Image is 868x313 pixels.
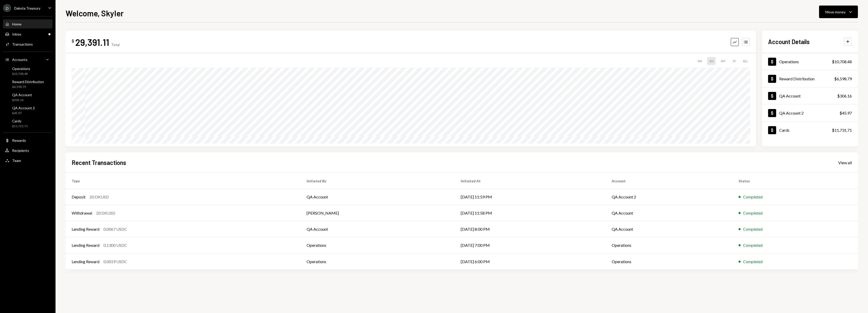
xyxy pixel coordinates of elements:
[707,57,716,65] div: 1M
[455,221,605,237] td: [DATE] 8:00 PM
[743,242,763,248] div: Completed
[3,104,52,116] a: QA Account 2$45.97
[606,237,733,253] td: Operations
[762,53,858,70] a: Operations$10,708.48
[12,42,33,46] div: Transactions
[838,160,852,165] div: View all
[12,106,35,110] div: QA Account 2
[12,148,29,153] div: Recipients
[455,205,605,221] td: [DATE] 11:58 PM
[606,221,733,237] td: QA Account
[3,136,52,145] a: Rewards
[606,189,733,205] td: QA Account 2
[12,98,32,102] div: $306.16
[12,85,44,89] div: $6,598.79
[12,111,35,115] div: $45.97
[779,128,790,132] div: Cards
[12,80,44,84] div: Reward Distribution
[12,158,21,163] div: Team
[301,237,455,253] td: Operations
[834,76,852,82] div: $6,598.79
[12,138,26,143] div: Rewards
[3,29,52,39] a: Inbox
[103,226,127,232] div: 0.0067 USDC
[301,253,455,269] td: Operations
[301,173,455,189] th: Initiated By
[90,194,109,200] div: 20 DKUSD
[96,210,115,216] div: 20 DKUSD
[606,205,733,221] td: QA Account
[733,173,858,189] th: Status
[743,226,763,232] div: Completed
[743,194,763,200] div: Completed
[606,173,733,189] th: Account
[455,189,605,205] td: [DATE] 11:59 PM
[72,158,126,167] h2: Recent Transactions
[779,76,815,81] div: Reward Distribution
[741,57,750,65] div: ALL
[768,38,810,46] h2: Account Details
[455,173,605,189] th: Initiated At
[743,259,763,265] div: Completed
[832,59,852,65] div: $10,708.48
[14,6,40,10] div: Dakota Treasury
[12,93,32,97] div: QA Account
[72,210,92,216] div: Withdrawal
[3,19,52,28] a: Home
[455,253,605,269] td: [DATE] 6:00 PM
[743,210,763,216] div: Completed
[3,4,11,12] div: D
[12,32,21,36] div: Inbox
[301,205,455,221] td: [PERSON_NAME]
[838,160,852,165] a: View all
[606,253,733,269] td: Operations
[12,66,30,71] div: Operations
[72,226,99,232] div: Lending Reward
[832,127,852,133] div: $11,731.71
[762,87,858,104] a: QA Account$306.16
[103,259,127,265] div: 0.0019 USDC
[779,111,804,115] div: QA Account 2
[12,119,28,123] div: Cards
[779,59,799,64] div: Operations
[12,57,28,62] div: Accounts
[72,194,86,200] div: Deposit
[762,105,858,121] a: QA Account 2$45.97
[3,78,52,90] a: Reward Distribution$6,598.79
[3,40,52,49] a: Transactions
[779,93,801,98] div: QA Account
[12,124,28,128] div: $11,731.71
[72,259,99,265] div: Lending Reward
[103,242,127,248] div: 0.1300 USDC
[762,70,858,87] a: Reward Distribution$6,598.79
[301,189,455,205] td: QA Account
[66,8,124,18] h1: Welcome, Skyler
[3,146,52,155] a: Recipients
[72,39,74,44] div: $
[72,242,99,248] div: Lending Reward
[455,237,605,253] td: [DATE] 7:00 PM
[819,6,858,18] button: Move money
[837,93,852,99] div: $306.16
[762,122,858,138] a: Cards$11,731.71
[12,72,30,76] div: $10,708.48
[3,156,52,165] a: Team
[301,221,455,237] td: QA Account
[825,9,846,15] div: Move money
[66,173,301,189] th: Type
[111,43,120,47] div: Total
[75,37,109,48] div: 29,391.11
[12,22,21,26] div: Home
[730,57,738,65] div: 1Y
[3,117,52,129] a: Cards$11,731.71
[719,57,727,65] div: 3M
[3,55,52,64] a: Accounts
[3,65,52,77] a: Operations$10,708.48
[839,110,852,116] div: $45.97
[3,91,52,103] a: QA Account$306.16
[695,57,704,65] div: 1W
